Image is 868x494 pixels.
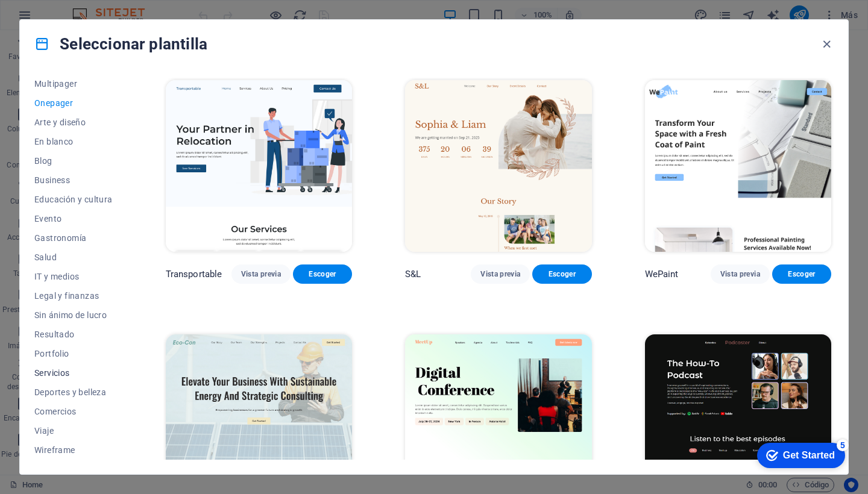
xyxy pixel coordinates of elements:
span: Evento [34,214,113,224]
span: Vista previa [720,269,760,279]
span: Blog [34,156,113,166]
img: S&L [405,80,591,252]
span: Escoger [303,269,342,279]
button: Portfolio [34,344,113,363]
button: Gastronomía [34,228,113,248]
button: Viaje [34,421,113,440]
button: En blanco [34,132,113,151]
span: Wireframe [34,445,113,455]
button: IT y medios [34,267,113,286]
span: Legal y finanzas [34,291,113,301]
span: Vista previa [480,269,520,279]
span: Comercios [34,407,113,416]
span: Servicios [34,368,113,378]
button: Deportes y belleza [34,383,113,402]
p: S&L [405,268,421,280]
button: Business [34,170,113,190]
div: 5 [89,2,101,14]
button: Educación y cultura [34,190,113,209]
button: Escoger [293,264,352,284]
span: Gastronomía [34,233,113,243]
span: IT y medios [34,272,113,281]
button: Escoger [772,264,831,284]
button: Escoger [532,264,591,284]
span: Portfolio [34,349,113,358]
span: En blanco [34,137,113,146]
button: Legal y finanzas [34,286,113,305]
button: Resultado [34,325,113,344]
img: WePaint [645,80,831,252]
span: Escoger [782,269,822,279]
img: Transportable [166,80,352,252]
button: Sin ánimo de lucro [34,305,113,325]
span: Deportes y belleza [34,387,113,397]
button: Salud [34,248,113,267]
span: Escoger [542,269,582,279]
span: Business [34,175,113,185]
span: Viaje [34,426,113,436]
button: Comercios [34,402,113,421]
p: WePaint [645,268,679,280]
span: Vista previa [241,269,281,279]
div: Get Started [36,13,87,24]
button: Evento [34,209,113,228]
button: Vista previa [471,264,530,284]
button: Vista previa [231,264,291,284]
span: Multipager [34,79,113,89]
span: Resultado [34,330,113,339]
span: Sin ánimo de lucro [34,310,113,320]
button: Multipager [34,74,113,93]
span: Onepager [34,98,113,108]
button: Vista previa [711,264,770,284]
button: Servicios [34,363,113,383]
span: Arte y diseño [34,117,113,127]
button: Onepager [34,93,113,113]
h4: Seleccionar plantilla [34,34,207,54]
span: Educación y cultura [34,195,113,204]
div: Get Started 5 items remaining, 0% complete [10,6,98,31]
span: Salud [34,252,113,262]
p: Transportable [166,268,222,280]
button: Wireframe [34,440,113,460]
button: Blog [34,151,113,170]
button: Arte y diseño [34,113,113,132]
